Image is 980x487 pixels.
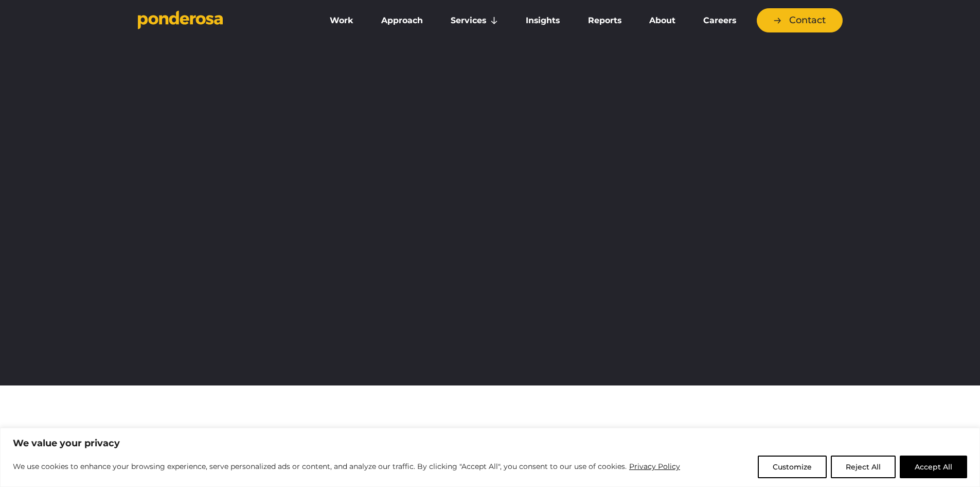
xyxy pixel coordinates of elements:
a: Reports [576,10,633,31]
button: Reject All [831,456,896,478]
a: Careers [691,10,748,31]
a: Approach [369,10,435,31]
a: Services [439,10,510,31]
a: About [637,10,687,31]
a: Contact [757,8,843,32]
a: Insights [514,10,572,31]
a: Go to homepage [138,10,302,31]
p: We value your privacy [13,437,967,449]
button: Customize [758,456,827,478]
p: We use cookies to enhance your browsing experience, serve personalized ads or content, and analyz... [13,460,681,473]
a: Privacy Policy [629,460,681,473]
button: Accept All [900,456,967,478]
a: Work [318,10,365,31]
